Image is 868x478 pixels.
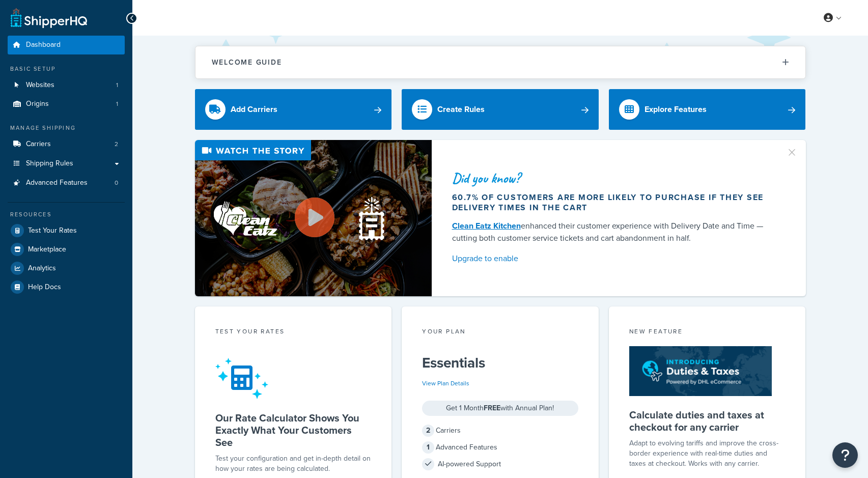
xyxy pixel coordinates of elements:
[116,81,118,90] span: 1
[8,278,125,296] a: Help Docs
[8,36,125,54] a: Dashboard
[452,171,774,185] div: Did you know?
[645,102,707,117] div: Explore Features
[8,174,125,192] li: Advanced Features
[26,159,73,168] span: Shipping Rules
[215,412,372,448] h5: Our Rate Calculator Shows You Exactly What Your Customers See
[422,441,434,454] span: 1
[422,440,578,455] div: Advanced Features
[28,245,66,254] span: Marketplace
[116,100,118,108] span: 1
[832,442,858,468] button: Open Resource Center
[8,135,125,154] li: Carriers
[28,227,77,235] span: Test Your Rates
[484,403,500,413] strong: FREE
[26,140,51,149] span: Carriers
[8,210,125,219] div: Resources
[422,457,578,471] div: AI-powered Support
[8,174,125,192] a: Advanced Features0
[402,89,599,130] a: Create Rules
[422,355,578,371] h5: Essentials
[8,259,125,277] a: Analytics
[629,438,786,469] p: Adapt to evolving tariffs and improve the cross-border experience with real-time duties and taxes...
[26,81,54,90] span: Websites
[8,124,125,132] div: Manage Shipping
[26,179,88,187] span: Advanced Features
[115,179,118,187] span: 0
[422,327,578,339] div: Your Plan
[452,251,774,266] a: Upgrade to enable
[422,424,578,438] div: Carriers
[195,89,392,130] a: Add Carriers
[452,220,774,244] div: enhanced their customer experience with Delivery Date and Time — cutting both customer service ti...
[28,264,56,273] span: Analytics
[422,401,578,416] div: Get 1 Month with Annual Plan!
[8,76,125,95] a: Websites1
[195,140,432,296] img: Video thumbnail
[629,327,786,339] div: New Feature
[422,379,469,388] a: View Plan Details
[8,221,125,240] a: Test Your Rates
[26,41,61,49] span: Dashboard
[231,102,277,117] div: Add Carriers
[8,135,125,154] a: Carriers2
[212,59,282,66] h2: Welcome Guide
[8,95,125,114] li: Origins
[452,220,521,232] a: Clean Eatz Kitchen
[215,454,372,474] div: Test your configuration and get in-depth detail on how your rates are being calculated.
[8,240,125,259] a: Marketplace
[215,327,372,339] div: Test your rates
[8,65,125,73] div: Basic Setup
[609,89,806,130] a: Explore Features
[8,154,125,173] a: Shipping Rules
[8,76,125,95] li: Websites
[422,425,434,437] span: 2
[8,95,125,114] a: Origins1
[195,46,805,78] button: Welcome Guide
[629,409,786,433] h5: Calculate duties and taxes at checkout for any carrier
[452,192,774,213] div: 60.7% of customers are more likely to purchase if they see delivery times in the cart
[28,283,61,292] span: Help Docs
[26,100,49,108] span: Origins
[437,102,485,117] div: Create Rules
[115,140,118,149] span: 2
